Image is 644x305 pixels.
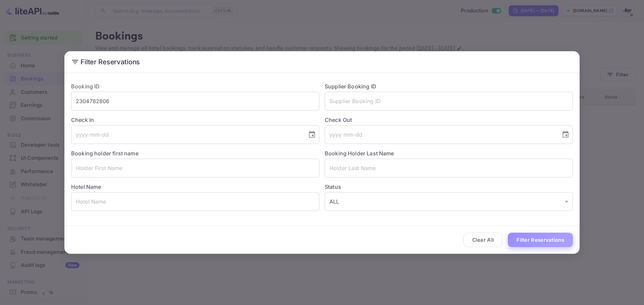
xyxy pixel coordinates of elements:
button: Filter Reservations [508,233,573,247]
label: Supplier Booking ID [325,83,376,90]
button: Clear All [464,233,503,247]
input: Hotel Name [71,192,319,211]
button: Choose date [305,128,319,141]
label: Check In [71,116,319,124]
input: Supplier Booking ID [325,92,573,110]
label: Booking ID [71,83,100,90]
label: Booking Holder Last Name [325,150,394,157]
label: Check Out [325,116,573,124]
label: Hotel Name [71,183,101,190]
input: yyyy-mm-dd [325,125,556,144]
label: Status [325,183,573,191]
div: ALL [325,192,573,211]
input: Booking ID [71,92,319,110]
input: yyyy-mm-dd [71,125,303,144]
input: Holder Last Name [325,159,573,177]
h2: Filter Reservations [64,51,580,73]
label: Booking holder first name [71,150,139,157]
input: Holder First Name [71,159,319,177]
button: Choose date [559,128,572,141]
